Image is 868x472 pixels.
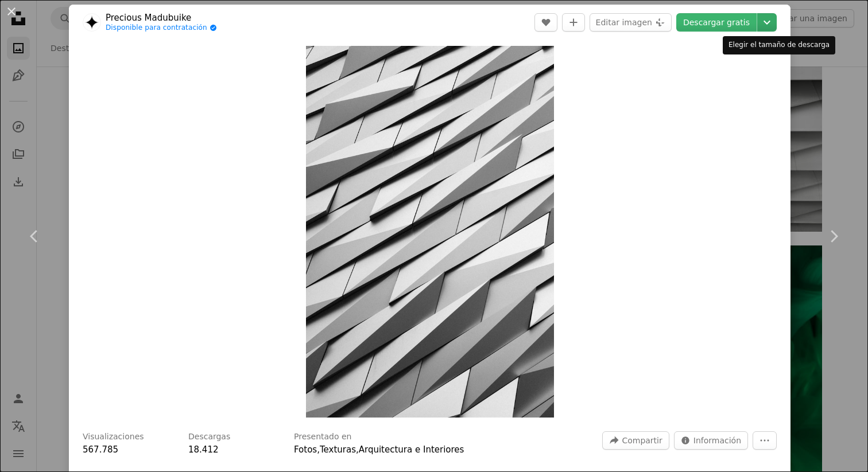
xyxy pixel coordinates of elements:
span: , [317,444,320,455]
a: Disponible para contratación [106,24,217,33]
button: Ampliar en esta imagen [306,46,554,418]
a: Arquitectura e Interiores [359,444,464,455]
img: Patrón geométrico abstracto de paneles metálicos en ángulo [306,46,554,418]
a: Texturas [320,444,356,455]
a: Fotos [294,444,317,455]
div: Elegir el tamaño de descarga [723,36,835,54]
span: , [356,444,359,455]
button: Estadísticas sobre esta imagen [674,431,748,450]
span: 567.785 [83,444,118,455]
button: Editar imagen [590,13,672,32]
button: Me gusta [534,13,557,32]
h3: Descargas [188,431,230,443]
span: 18.412 [188,444,219,455]
span: Información [693,432,741,449]
h3: Visualizaciones [83,431,144,443]
button: Más acciones [753,431,777,450]
button: Elegir el tamaño de descarga [757,13,777,32]
a: Siguiente [799,181,868,291]
span: Compartir [622,432,662,449]
button: Compartir esta imagen [602,431,669,450]
img: Ve al perfil de Precious Madubuike [83,13,101,32]
a: Descargar gratis [676,13,757,32]
h3: Presentado en [294,431,352,443]
a: Precious Madubuike [106,12,217,24]
button: Añade a la colección [562,13,585,32]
